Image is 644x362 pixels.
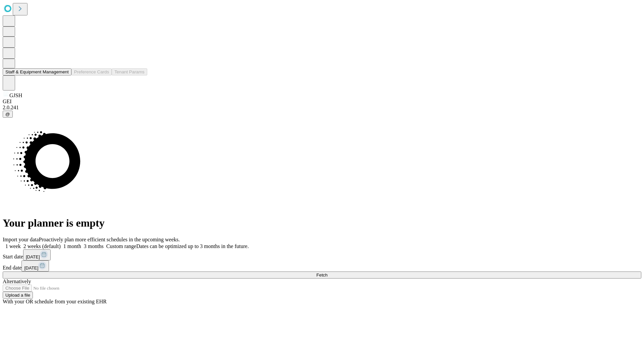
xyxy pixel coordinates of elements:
span: Fetch [316,273,327,278]
span: [DATE] [24,265,38,270]
span: Alternatively [3,279,31,284]
button: [DATE] [23,249,51,260]
button: Staff & Equipment Management [3,68,71,75]
span: 3 months [84,243,104,249]
span: Dates can be optimized up to 3 months in the future. [136,243,249,249]
span: With your OR schedule from your existing EHR [3,299,107,304]
span: Import your data [3,237,39,242]
h1: Your planner is empty [3,217,641,229]
div: Start date [3,249,641,260]
span: [DATE] [26,254,40,259]
button: Upload a file [3,292,33,299]
div: 2.0.241 [3,105,641,111]
button: [DATE] [21,260,49,271]
button: Fetch [3,271,641,279]
span: @ [5,112,10,117]
button: Tenant Params [112,68,147,75]
span: 2 weeks (default) [23,243,61,249]
span: Custom range [106,243,136,249]
div: GEI [3,99,641,105]
span: GJSH [9,93,22,98]
button: Preference Cards [71,68,112,75]
span: 1 month [63,243,81,249]
button: @ [3,111,13,118]
span: 1 week [5,243,21,249]
div: End date [3,260,641,271]
span: Proactively plan more efficient schedules in the upcoming weeks. [39,237,180,242]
